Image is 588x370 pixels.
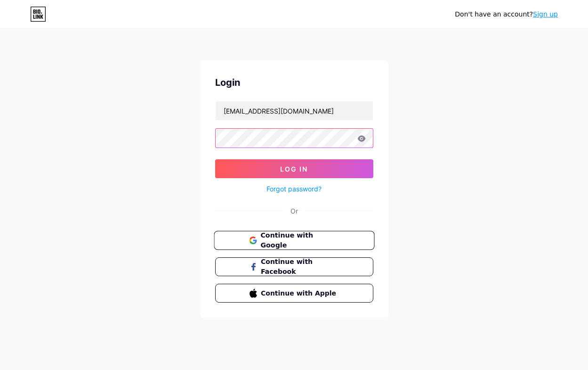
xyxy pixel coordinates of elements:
[266,184,322,194] a: Forgot password?
[215,257,373,276] button: Continue with Facebook
[261,288,338,298] span: Continue with Apple
[215,231,373,250] a: Continue with Google
[214,231,374,250] button: Continue with Google
[455,9,558,19] div: Don't have an account?
[533,10,558,18] a: Sign up
[290,206,298,216] div: Or
[280,165,308,173] span: Log In
[215,75,373,90] div: Login
[215,159,373,178] button: Log In
[260,230,339,251] span: Continue with Google
[215,284,373,303] button: Continue with Apple
[216,101,373,120] input: Username
[261,257,338,277] span: Continue with Facebook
